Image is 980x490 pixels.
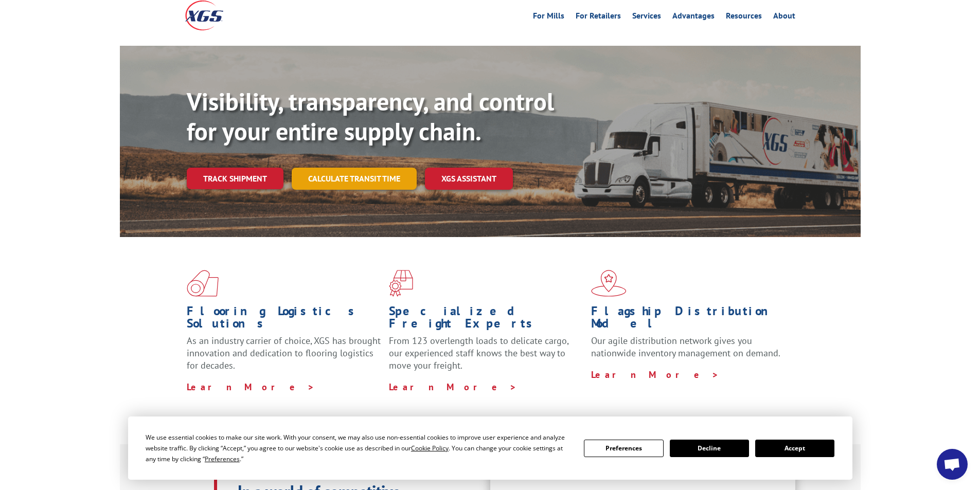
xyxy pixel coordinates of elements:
[187,270,219,297] img: xgs-icon-total-supply-chain-intelligence-red
[187,335,381,371] span: As an industry carrier of choice, XGS has brought innovation and dedication to flooring logistics...
[672,12,715,23] a: Advantages
[187,168,283,189] a: Track shipment
[187,381,315,393] a: Learn More >
[576,12,621,23] a: For Retailers
[755,440,834,457] button: Accept
[187,305,381,335] h1: Flooring Logistics Solutions
[205,455,240,463] span: Preferences
[591,270,627,297] img: xgs-icon-flagship-distribution-model-red
[389,381,517,393] a: Learn More >
[128,416,852,480] div: Cookie Consent Prompt
[425,168,513,190] a: XGS ASSISTANT
[591,335,780,359] span: Our agile distribution network gives you nationwide inventory management on demand.
[591,369,719,380] a: Learn More >
[292,168,417,190] a: Calculate transit time
[584,440,663,457] button: Preferences
[591,305,786,335] h1: Flagship Distribution Model
[632,12,661,23] a: Services
[146,432,572,464] div: We use essential cookies to make our site work. With your consent, we may also use non-essential ...
[389,305,583,335] h1: Specialized Freight Experts
[726,12,762,23] a: Resources
[937,449,968,480] div: Open chat
[773,12,795,23] a: About
[187,85,554,147] b: Visibility, transparency, and control for your entire supply chain.
[389,335,583,380] p: From 123 overlength loads to delicate cargo, our experienced staff knows the best way to move you...
[389,270,413,297] img: xgs-icon-focused-on-flooring-red
[670,440,749,457] button: Decline
[533,12,564,23] a: For Mills
[411,444,449,452] span: Cookie Policy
